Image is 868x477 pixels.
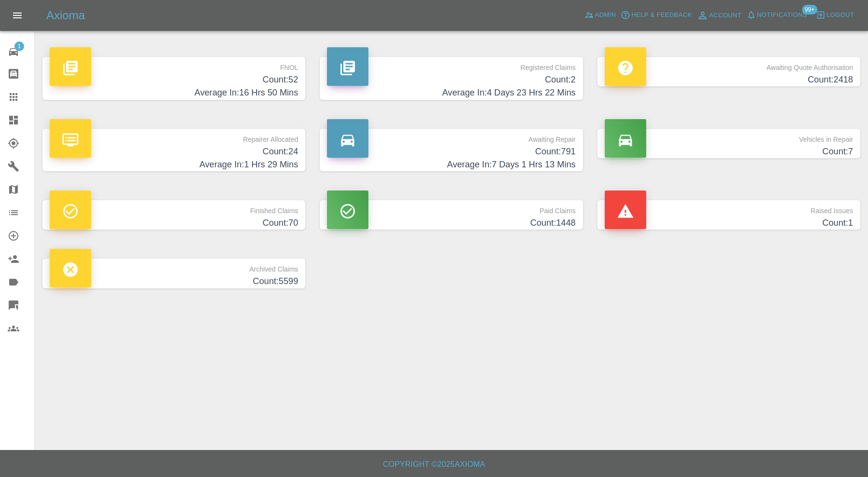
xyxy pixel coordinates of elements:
[42,57,305,100] a: FNOLCount:52Average In:16 Hrs 50 Mins
[597,200,860,230] a: Raised IssuesCount:1
[320,57,583,100] a: Registered ClaimsCount:2Average In:4 Days 23 Hrs 22 Mins
[605,200,853,217] p: Raised Issues
[327,217,575,230] h4: Count: 1448
[327,158,575,171] h4: Average In: 7 Days 1 Hrs 13 Mins
[605,129,853,145] p: Vehicles in Repair
[50,145,298,158] h4: Count: 24
[50,57,298,73] p: FNOL
[327,145,575,158] h4: Count: 791
[42,259,305,288] a: Archived ClaimsCount:5599
[744,8,810,23] button: Notifications
[709,10,742,21] span: Account
[320,200,583,230] a: Paid ClaimsCount:1448
[618,8,694,23] button: Help & Feedback
[595,10,616,21] span: Admin
[605,73,853,86] h4: Count: 2418
[827,10,854,21] span: Logout
[631,10,692,21] span: Help & Feedback
[320,129,583,172] a: Awaiting RepairCount:791Average In:7 Days 1 Hrs 13 Mins
[50,158,298,171] h4: Average In: 1 Hrs 29 Mins
[50,129,298,145] p: Repairer Allocated
[757,10,807,21] span: Notifications
[327,200,575,217] p: Paid Claims
[605,217,853,230] h4: Count: 1
[50,86,298,99] h4: Average In: 16 Hrs 50 Mins
[14,41,24,51] span: 1
[50,217,298,230] h4: Count: 70
[802,5,817,14] span: 99+
[50,73,298,86] h4: Count: 52
[582,8,619,23] a: Admin
[46,8,85,23] h5: Axioma
[694,8,744,23] a: Account
[6,4,29,27] button: Open drawer
[42,129,305,172] a: Repairer AllocatedCount:24Average In:1 Hrs 29 Mins
[50,200,298,217] p: Finished Claims
[327,57,575,73] p: Registered Claims
[50,275,298,288] h4: Count: 5599
[597,129,860,158] a: Vehicles in RepairCount:7
[605,145,853,158] h4: Count: 7
[605,57,853,73] p: Awaiting Quote Authorisation
[8,458,860,471] h6: Copyright © 2025 Axioma
[327,73,575,86] h4: Count: 2
[50,259,298,275] p: Archived Claims
[327,129,575,145] p: Awaiting Repair
[42,200,305,230] a: Finished ClaimsCount:70
[597,57,860,86] a: Awaiting Quote AuthorisationCount:2418
[327,86,575,99] h4: Average In: 4 Days 23 Hrs 22 Mins
[814,8,856,23] button: Logout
